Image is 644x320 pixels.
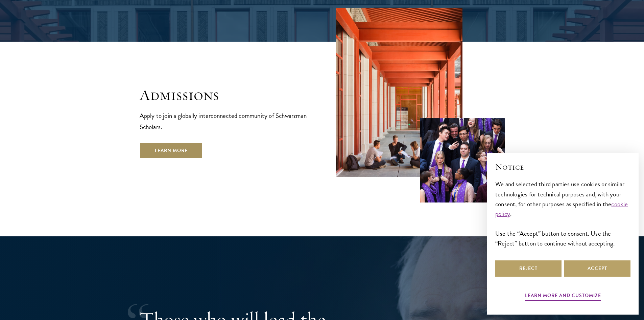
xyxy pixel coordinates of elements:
h2: Notice [495,161,630,173]
a: Learn More [140,143,203,159]
button: Accept [564,260,630,277]
button: Reject [495,260,562,277]
h2: Admissions [140,86,309,105]
p: Apply to join a globally interconnected community of Schwarzman Scholars. [140,110,309,132]
div: We and selected third parties use cookies or similar technologies for technical purposes and, wit... [495,179,630,248]
button: Learn more and customize [525,291,601,302]
a: cookie policy [495,199,628,219]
